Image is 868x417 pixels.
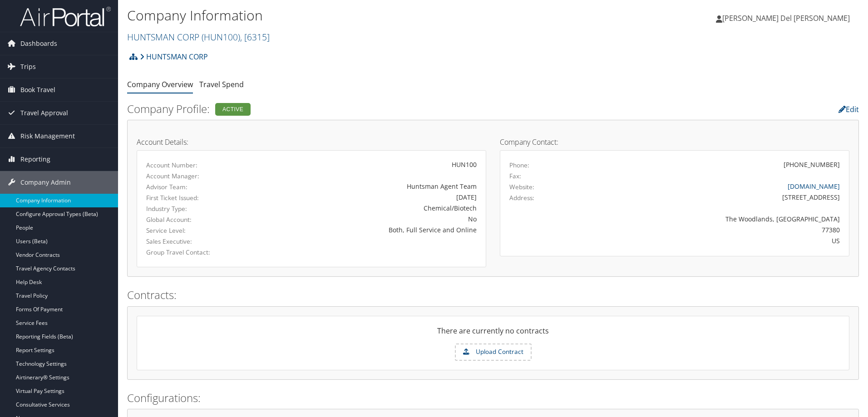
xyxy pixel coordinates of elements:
[456,344,531,360] label: Upload Contract
[127,31,270,43] a: HUNTSMAN CORP
[784,160,840,169] div: [PHONE_NUMBER]
[509,172,521,181] label: Fax:
[509,193,534,202] label: Address:
[261,214,477,224] div: No
[500,138,849,146] h4: Company Contact:
[146,193,247,202] label: First Ticket Issued:
[261,192,477,202] div: [DATE]
[146,248,247,257] label: Group Travel Contact:
[20,78,55,101] span: Book Travel
[509,161,529,170] label: Phone:
[127,287,859,303] h2: Contracts:
[596,236,840,245] div: US
[146,172,247,181] label: Account Manager:
[146,226,247,235] label: Service Level:
[146,204,247,213] label: Industry Type:
[20,171,71,194] span: Company Admin
[127,79,193,89] a: Company Overview
[261,160,477,169] div: HUN100
[215,103,251,116] div: Active
[146,237,247,246] label: Sales Executive:
[146,161,247,170] label: Account Number:
[20,125,75,147] span: Risk Management
[20,102,68,124] span: Travel Approval
[20,6,111,27] img: airportal-logo.png
[146,215,247,224] label: Global Account:
[716,5,859,32] a: [PERSON_NAME] Del [PERSON_NAME]
[838,104,859,114] a: Edit
[722,13,850,23] span: [PERSON_NAME] Del [PERSON_NAME]
[20,32,57,55] span: Dashboards
[127,6,615,25] h1: Company Information
[596,192,840,202] div: [STREET_ADDRESS]
[137,138,486,146] h4: Account Details:
[127,101,611,117] h2: Company Profile:
[146,182,247,191] label: Advisor Team:
[202,31,240,43] span: ( HUN100 )
[788,182,840,191] a: [DOMAIN_NAME]
[596,225,840,235] div: 77380
[140,48,208,66] a: HUNTSMAN CORP
[127,390,859,406] h2: Configurations:
[596,214,840,224] div: The Woodlands, [GEOGRAPHIC_DATA]
[20,148,50,171] span: Reporting
[261,225,477,235] div: Both, Full Service and Online
[137,325,849,343] div: There are currently no contracts
[261,203,477,213] div: Chemical/Biotech
[240,31,270,43] span: , [ 6315 ]
[261,182,477,191] div: Huntsman Agent Team
[199,79,244,89] a: Travel Spend
[20,55,36,78] span: Trips
[509,182,534,191] label: Website:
